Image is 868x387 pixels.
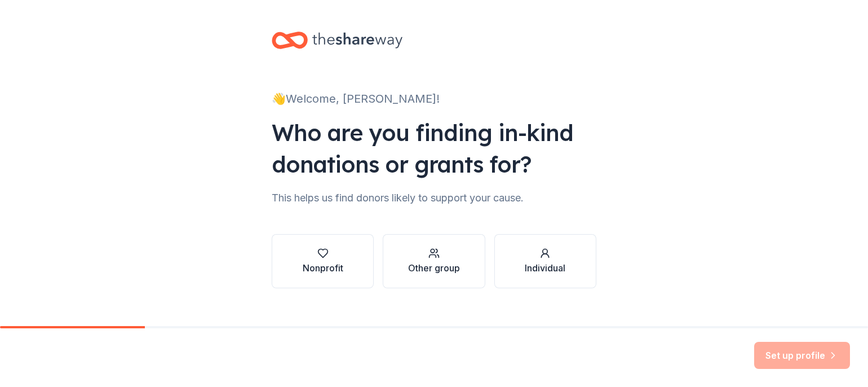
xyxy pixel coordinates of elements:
div: 👋 Welcome, [PERSON_NAME]! [272,90,596,108]
div: Nonprofit [303,261,343,275]
div: Who are you finding in-kind donations or grants for? [272,117,596,180]
button: Other group [383,234,485,288]
div: This helps us find donors likely to support your cause. [272,189,596,207]
div: Other group [408,261,460,275]
button: Nonprofit [272,234,374,288]
div: Individual [525,261,565,275]
button: Individual [494,234,596,288]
